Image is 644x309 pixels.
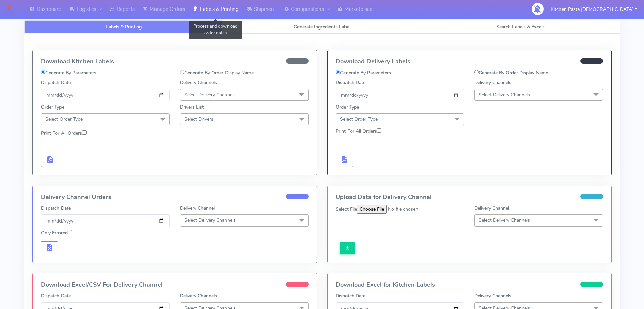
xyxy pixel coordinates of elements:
h4: Download Excel for Kitchen Labels [336,282,603,288]
h4: Download Delivery Labels [336,58,603,65]
span: Search Labels & Excels [496,24,545,30]
label: Generate By Order Display Name [474,69,548,76]
span: Select Order Type [340,116,378,122]
label: Generate By Parameters [41,69,96,76]
span: Select Order Type [45,116,83,122]
span: Select Delivery Channels [184,92,236,98]
label: Drivers List [180,103,204,111]
span: Select Delivery Channels [479,92,530,98]
span: Select Delivery Channels [184,217,236,224]
label: Dispatch Date [336,79,365,86]
label: Delivery Channels [474,292,511,300]
span: Select Drivers [184,116,213,122]
input: Only Errored [68,230,72,234]
label: Generate By Order Display Name [180,69,254,76]
input: Generate By Order Display Name [180,70,184,74]
label: Dispatch Date [41,79,71,86]
span: Generate Ingredients Label [294,24,350,30]
label: Delivery Channels [180,79,217,86]
label: Dispatch Date [41,292,71,300]
button: Kitchen Pasta [DEMOGRAPHIC_DATA] [546,2,642,16]
label: Only Errored [41,229,72,236]
input: Generate By Order Display Name [474,70,479,74]
label: Delivery Channels [180,292,217,300]
label: Generate By Parameters [336,69,391,76]
label: Print For All Orders [41,130,87,137]
label: Dispatch Date [41,205,71,212]
span: Labels & Printing [106,24,142,30]
label: Dispatch Date [336,292,365,300]
label: Delivery Channel [180,205,215,212]
h4: Delivery Channel Orders [41,194,309,201]
label: Delivery Channels [474,79,511,86]
h4: Download Excel/CSV For Delivery Channel [41,282,309,288]
h4: Upload Data for Delivery Channel [336,194,603,201]
input: Print For All Orders [82,130,87,135]
input: Generate By Parameters [41,70,45,74]
label: Print For All Orders [336,128,381,135]
label: Order Type [41,103,64,111]
h4: Download Kitchen Labels [41,58,309,65]
label: Delivery Channel [474,205,509,212]
label: Select File [336,206,357,213]
input: Generate By Parameters [336,70,340,74]
ul: Tabs [24,20,620,34]
span: Select Delivery Channels [479,217,530,224]
label: Order Type [336,103,359,111]
input: Print For All Orders [377,128,381,133]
